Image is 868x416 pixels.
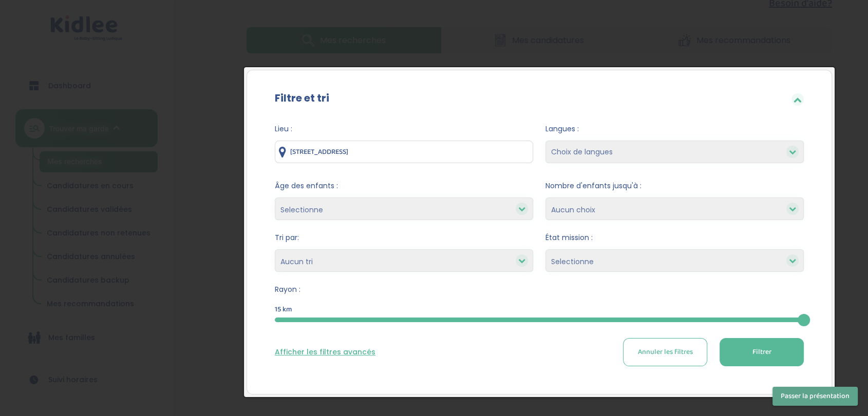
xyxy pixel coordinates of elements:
span: Lieu : [275,124,533,134]
span: Filtrer [752,347,771,358]
button: Filtrer [720,338,804,366]
span: Tri par: [275,232,533,243]
span: Annuler les filtres [637,347,692,358]
button: Passer la présentation [772,387,858,406]
button: Annuler les filtres [623,338,707,366]
span: Langues : [545,124,804,134]
span: Âge des enfants : [275,181,533,191]
span: État mission : [545,232,804,243]
label: Filtre et tri [275,90,329,106]
button: Afficher les filtres avancés [275,347,375,358]
span: Rayon : [275,284,804,295]
span: Nombre d'enfants jusqu'à : [545,181,804,191]
span: 15 km [275,304,292,315]
input: Ville ou code postale [275,141,533,163]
